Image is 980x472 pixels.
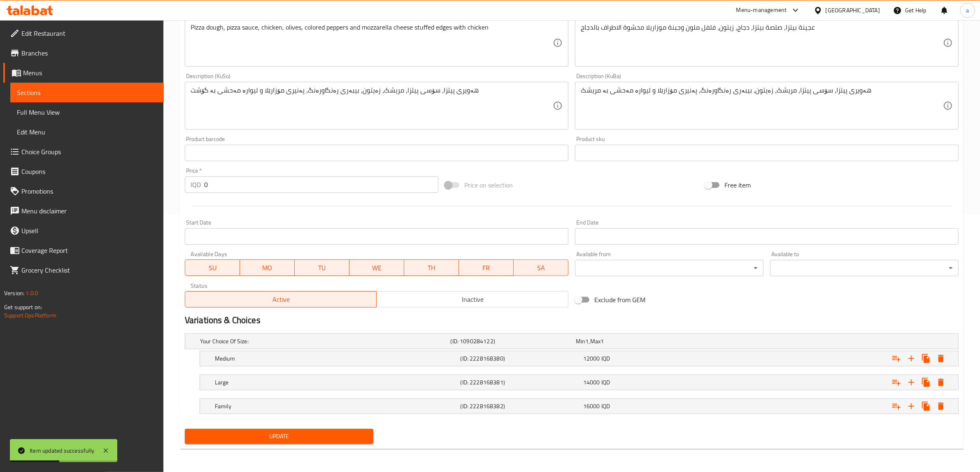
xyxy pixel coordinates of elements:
[21,245,157,255] span: Coverage Report
[889,399,904,414] button: Add choice group
[581,23,943,62] textarea: عجينة بيتزا، صلصة بيتزا، دجاج، زيتون، فلفل ملون وجبنة موزاريلا محشوة الاطراف بالدجاج
[10,83,164,102] a: Sections
[295,259,349,276] button: TU
[191,23,553,62] textarea: Pizza dough, pizza sauce, chicken, olives, colored peppers and mozzarella cheese stuffed edges wi...
[191,86,553,125] textarea: هەویری پیتزا، سۆسی پیتزا، مریشک، زەیتون، بیبەری رەنگاورەنگ، پەنیری مۆزارێلا و لیوارە مەحشی بە گۆشت
[21,167,157,176] span: Coupons
[21,48,157,58] span: Branches
[919,351,933,366] button: Clone new choice
[461,402,580,410] h5: (ID: 2228168382)
[583,401,600,412] span: 16000
[4,288,24,298] span: Version:
[919,375,933,390] button: Clone new choice
[736,5,787,15] div: Menu-management
[200,399,958,414] div: Expand
[21,206,157,216] span: Menu disclaimer
[904,351,919,366] button: Add new choice
[189,262,237,274] span: SU
[407,262,456,274] span: TH
[3,181,164,201] a: Promotions
[889,375,904,390] button: Add choice group
[919,399,933,414] button: Clone new choice
[601,353,610,364] span: IQD
[4,310,56,321] a: Support.OpsPlatform
[204,176,438,193] input: Please enter price
[376,291,568,308] button: Inactive
[189,294,374,305] span: Active
[185,314,959,326] h2: Variations & Choices
[514,259,568,276] button: SA
[10,102,164,122] a: Full Menu View
[3,260,164,280] a: Grocery Checklist
[583,377,600,388] span: 14000
[21,226,157,236] span: Upsell
[590,336,601,347] span: Max
[26,288,38,298] span: 1.0.0
[404,259,459,276] button: TH
[185,145,568,161] input: Please enter product barcode
[462,262,510,274] span: FR
[200,375,958,390] div: Expand
[601,377,610,388] span: IQD
[601,336,604,347] span: 1
[517,262,565,274] span: SA
[191,431,367,442] span: Update
[904,399,919,414] button: Add new choice
[933,399,948,414] button: Delete Family
[461,354,580,363] h5: (ID: 2228168380)
[240,259,295,276] button: MO
[585,336,589,347] span: 1
[575,260,764,276] div: ​
[583,353,600,364] span: 12000
[4,302,42,312] span: Get support on:
[464,180,513,190] span: Price on selection
[933,351,948,366] button: Delete Medium
[461,378,580,386] h5: (ID: 2228168381)
[3,23,164,43] a: Edit Restaurant
[575,145,959,161] input: Please enter product sku
[191,180,201,190] p: IQD
[200,337,447,345] h5: Your Choice Of Size:
[576,337,698,345] div: ,
[581,86,943,125] textarea: هەویری پیتزا، سۆسی پیتزا، مریشک، زەیتون، بیبەری رەنگاورەنگ، پەنیری مۆزارێلا و لیوارە مەحشی بە مریشک
[185,429,373,444] button: Update
[21,147,157,157] span: Choice Groups
[21,265,157,275] span: Grocery Checklist
[215,354,457,363] h5: Medium
[889,351,904,366] button: Add choice group
[451,337,573,345] h5: (ID: 1090284122)
[576,336,585,347] span: Min
[30,446,94,455] div: Item updated successfully
[17,127,157,137] span: Edit Menu
[3,201,164,221] a: Menu disclaimer
[966,6,969,15] span: a
[380,294,565,305] span: Inactive
[3,221,164,241] a: Upsell
[23,68,157,78] span: Menus
[17,88,157,97] span: Sections
[3,43,164,63] a: Branches
[601,401,610,412] span: IQD
[594,295,645,305] span: Exclude from GEM
[10,122,164,142] a: Edit Menu
[826,6,880,15] div: [GEOGRAPHIC_DATA]
[243,262,291,274] span: MO
[298,262,346,274] span: TU
[21,186,157,196] span: Promotions
[353,262,401,274] span: WE
[185,259,240,276] button: SU
[904,375,919,390] button: Add new choice
[770,260,959,276] div: ​
[200,351,958,366] div: Expand
[185,291,377,308] button: Active
[3,63,164,83] a: Menus
[724,180,751,190] span: Free item
[3,241,164,260] a: Coverage Report
[349,259,404,276] button: WE
[215,378,457,386] h5: Large
[459,259,514,276] button: FR
[185,334,958,349] div: Expand
[3,142,164,162] a: Choice Groups
[17,107,157,117] span: Full Menu View
[21,28,157,38] span: Edit Restaurant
